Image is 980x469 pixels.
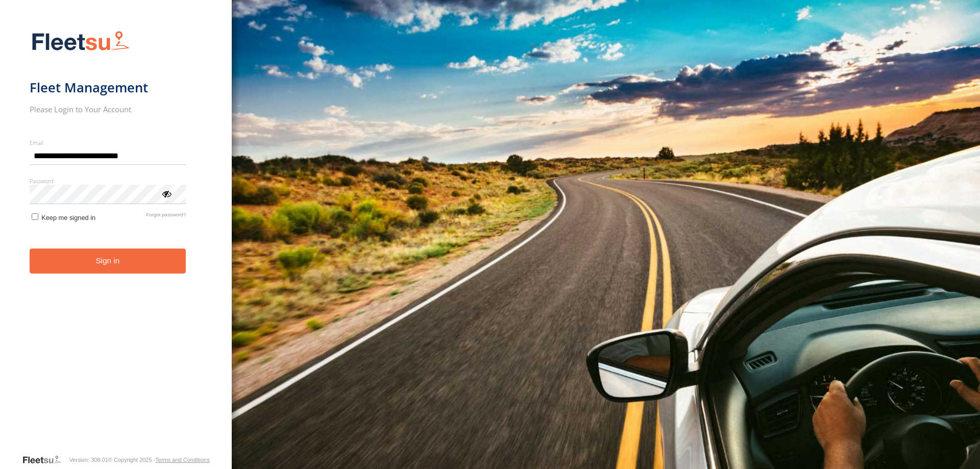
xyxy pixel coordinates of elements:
[161,188,171,199] div: ViewPassword
[22,455,69,465] a: Visit our Website
[30,79,186,96] h1: Fleet Management
[146,212,186,221] a: Forgot password?
[41,214,95,221] span: Keep me signed in
[30,139,186,146] label: Email
[30,24,203,454] form: main
[30,104,186,114] h2: Please Login to Your Account
[32,213,38,220] input: Keep me signed in
[108,457,210,463] div: © Copyright 2025 -
[155,457,209,463] a: Terms and Conditions
[69,457,108,463] div: Version: 308.01
[30,29,132,55] img: Fleetsu
[30,177,186,185] label: Password
[30,249,186,274] button: Sign in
